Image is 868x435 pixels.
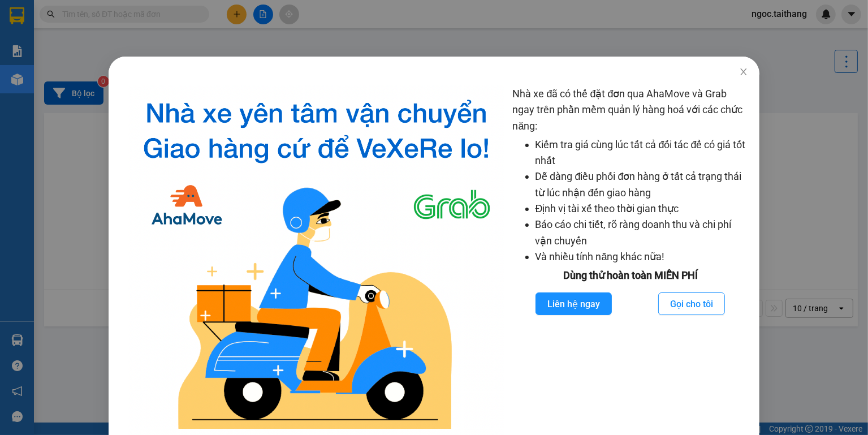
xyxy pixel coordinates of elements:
[535,201,748,217] li: Định vị tài xế theo thời gian thực
[535,249,748,265] li: Và nhiều tính năng khác nữa!
[535,169,748,201] li: Dễ dàng điều phối đơn hàng ở tất cả trạng thái từ lúc nhận đến giao hàng
[535,137,748,169] li: Kiểm tra giá cùng lúc tất cả đối tác để có giá tốt nhất
[658,292,725,315] button: Gọi cho tôi
[728,57,759,88] button: Close
[547,297,600,311] span: Liên hệ ngay
[536,292,612,315] button: Liên hệ ngay
[512,268,748,283] div: Dùng thử hoàn toàn MIỄN PHÍ
[535,217,748,249] li: Báo cáo chi tiết, rõ ràng doanh thu và chi phí vận chuyển
[670,297,713,311] span: Gọi cho tôi
[739,67,748,76] span: close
